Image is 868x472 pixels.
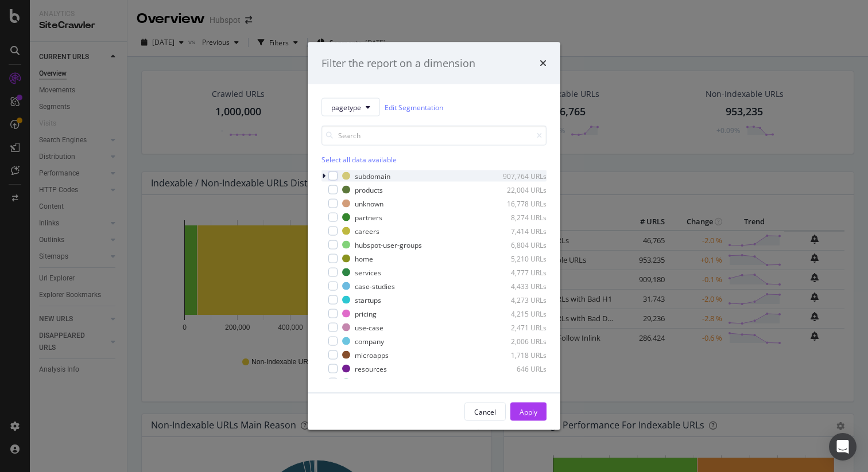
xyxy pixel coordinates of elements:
[355,171,390,181] div: subdomain
[321,98,380,116] button: pagetype
[355,226,379,236] div: careers
[355,240,422,249] div: hubspot-user-groups
[355,198,383,208] div: unknown
[385,101,443,113] a: Edit Segmentation
[321,126,547,146] input: Search
[355,267,381,277] div: services
[490,212,547,222] div: 8,274 URLs
[490,185,547,194] div: 22,004 URLs
[474,407,496,416] div: Cancel
[490,377,547,387] div: 444 URLs
[355,336,384,346] div: company
[355,364,387,373] div: resources
[490,253,547,263] div: 5,210 URLs
[490,198,547,208] div: 16,778 URLs
[490,240,547,249] div: 6,804 URLs
[490,281,547,291] div: 4,433 URLs
[321,56,475,71] div: Filter the report on a dimension
[355,295,381,305] div: startups
[321,155,547,165] div: Select all data available
[355,377,393,387] div: comparison
[355,350,389,360] div: microapps
[490,295,547,305] div: 4,273 URLs
[490,171,547,181] div: 907,764 URLs
[510,403,547,421] button: Apply
[490,226,547,236] div: 7,414 URLs
[490,322,547,332] div: 2,471 URLs
[490,350,547,360] div: 1,718 URLs
[490,309,547,318] div: 4,215 URLs
[829,433,857,461] div: Open Intercom Messenger
[464,403,506,421] button: Cancel
[490,336,547,346] div: 2,006 URLs
[331,102,361,112] span: pagetype
[355,185,383,194] div: products
[520,407,537,416] div: Apply
[355,309,377,318] div: pricing
[308,42,560,430] div: modal
[490,267,547,277] div: 4,777 URLs
[355,212,382,222] div: partners
[540,56,547,71] div: times
[355,281,395,291] div: case-studies
[355,322,383,332] div: use-case
[490,364,547,373] div: 646 URLs
[355,253,373,263] div: home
